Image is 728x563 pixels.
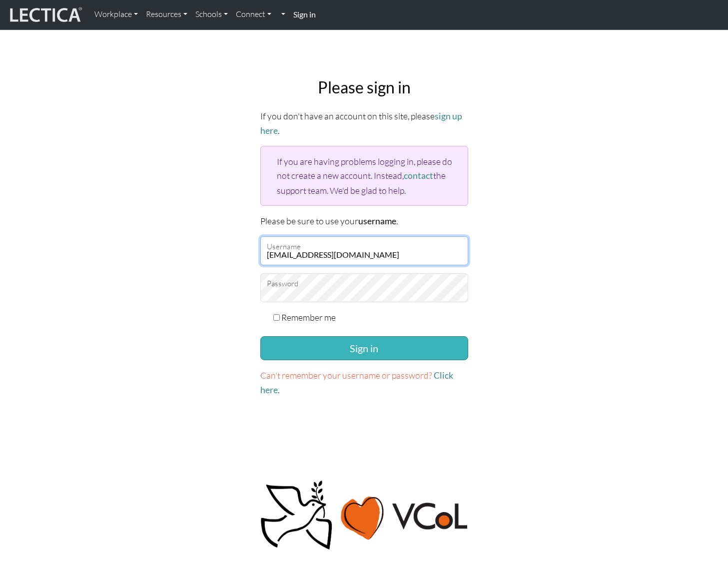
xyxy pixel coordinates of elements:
[260,336,468,360] button: Sign in
[281,310,336,324] label: Remember me
[142,4,191,25] a: Resources
[260,109,468,138] p: If you don't have an account on this site, please .
[257,479,471,552] img: Peace, love, VCoL
[260,214,468,228] p: Please be sure to use your .
[260,78,468,97] h2: Please sign in
[358,216,396,226] strong: username
[293,9,316,19] strong: Sign in
[260,146,468,205] div: If you are having problems logging in, please do not create a new account. Instead, the support t...
[90,4,142,25] a: Workplace
[260,368,468,397] p: .
[7,5,82,24] img: lecticalive
[191,4,232,25] a: Schools
[404,170,433,181] a: contact
[260,236,468,265] input: Username
[289,4,320,25] a: Sign in
[232,4,275,25] a: Connect
[260,370,432,381] span: Can't remember your username or password?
